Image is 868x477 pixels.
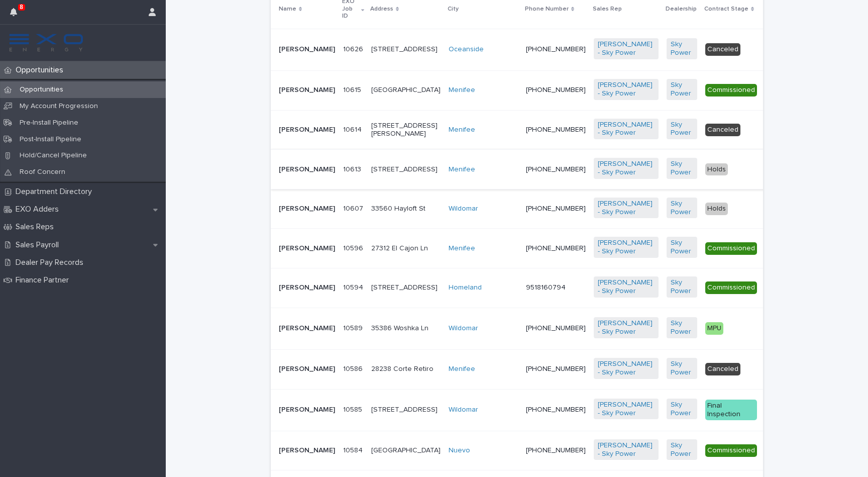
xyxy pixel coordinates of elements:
[526,205,586,212] a: [PHONE_NUMBER]
[598,81,655,98] a: [PERSON_NAME] - Sky Power
[705,444,757,457] div: Commissioned
[526,126,586,133] a: [PHONE_NUMBER]
[705,281,757,294] div: Commissioned
[371,324,441,333] p: 35386 Woshka Ln
[279,283,335,292] p: [PERSON_NAME]
[449,324,478,333] a: Wildomar
[343,404,364,414] p: 10585
[526,284,566,291] a: 9518160794
[12,187,100,197] p: Department Directory
[12,240,67,250] p: Sales Payroll
[704,4,748,15] p: Contract Stage
[449,406,478,414] a: Wildomar
[526,86,586,93] a: [PHONE_NUMBER]
[666,4,697,15] p: Dealership
[8,33,84,53] img: FKS5r6ZBThi8E5hshIGi
[279,86,335,94] p: [PERSON_NAME]
[526,46,586,53] a: [PHONE_NUMBER]
[371,283,441,292] p: [STREET_ADDRESS]
[370,4,393,15] p: Address
[705,124,740,136] div: Canceled
[526,245,586,252] a: [PHONE_NUMBER]
[671,319,693,336] a: Sky Power
[449,365,475,373] a: Menifee
[526,325,586,332] a: [PHONE_NUMBER]
[371,205,441,213] p: 33560 Hayloft St
[671,40,693,57] a: Sky Power
[705,43,740,56] div: Canceled
[671,200,693,217] a: Sky Power
[279,205,335,213] p: [PERSON_NAME]
[279,365,335,373] p: [PERSON_NAME]
[705,163,728,176] div: Holds
[449,45,484,54] a: Oceanside
[279,45,335,54] p: [PERSON_NAME]
[598,278,655,296] a: [PERSON_NAME] - Sky Power
[343,124,364,134] p: 10614
[343,84,363,94] p: 10615
[343,281,365,292] p: 10594
[526,406,586,413] a: [PHONE_NUMBER]
[449,126,475,134] a: Menifee
[279,165,335,174] p: [PERSON_NAME]
[279,126,335,134] p: [PERSON_NAME]
[12,151,95,160] p: Hold/Cancel Pipeline
[343,43,365,54] p: 10626
[705,84,757,97] div: Commissioned
[598,401,655,418] a: [PERSON_NAME] - Sky Power
[593,4,622,15] p: Sales Rep
[449,86,475,94] a: Menifee
[705,203,728,215] div: Holds
[705,363,740,375] div: Canceled
[12,205,67,214] p: EXO Adders
[598,40,655,57] a: [PERSON_NAME] - Sky Power
[371,406,441,414] p: [STREET_ADDRESS]
[671,239,693,256] a: Sky Power
[279,406,335,414] p: [PERSON_NAME]
[598,200,655,217] a: [PERSON_NAME] - Sky Power
[12,168,73,176] p: Roof Concern
[12,275,77,285] p: Finance Partner
[279,244,335,253] p: [PERSON_NAME]
[279,446,335,455] p: [PERSON_NAME]
[449,446,470,455] a: Nuevo
[343,203,365,213] p: 10607
[598,121,655,138] a: [PERSON_NAME] - Sky Power
[12,135,89,144] p: Post-Install Pipeline
[12,222,62,232] p: Sales Reps
[448,4,459,15] p: City
[598,319,655,336] a: [PERSON_NAME] - Sky Power
[671,401,693,418] a: Sky Power
[526,166,586,173] a: [PHONE_NUMBER]
[371,446,441,455] p: [GEOGRAPHIC_DATA]
[598,360,655,377] a: [PERSON_NAME] - Sky Power
[525,4,569,15] p: Phone Number
[279,324,335,333] p: [PERSON_NAME]
[371,122,441,139] p: [STREET_ADDRESS][PERSON_NAME]
[526,365,586,372] a: [PHONE_NUMBER]
[371,86,441,94] p: [GEOGRAPHIC_DATA]
[671,121,693,138] a: Sky Power
[12,119,86,127] p: Pre-Install Pipeline
[371,365,441,373] p: 28238 Corte Retiro
[343,444,365,455] p: 10584
[371,165,441,174] p: [STREET_ADDRESS]
[12,258,91,267] p: Dealer Pay Records
[371,244,441,253] p: 27312 El Cajon Ln
[671,160,693,177] a: Sky Power
[705,322,723,335] div: MPU
[598,441,655,458] a: [PERSON_NAME] - Sky Power
[671,81,693,98] a: Sky Power
[10,6,23,24] div: 8
[671,360,693,377] a: Sky Power
[449,244,475,253] a: Menifee
[371,45,441,54] p: [STREET_ADDRESS]
[526,447,586,454] a: [PHONE_NUMBER]
[449,205,478,213] a: Wildomar
[12,85,71,94] p: Opportunities
[705,242,757,255] div: Commissioned
[12,65,71,75] p: Opportunities
[12,102,106,111] p: My Account Progression
[343,322,365,333] p: 10589
[671,441,693,458] a: Sky Power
